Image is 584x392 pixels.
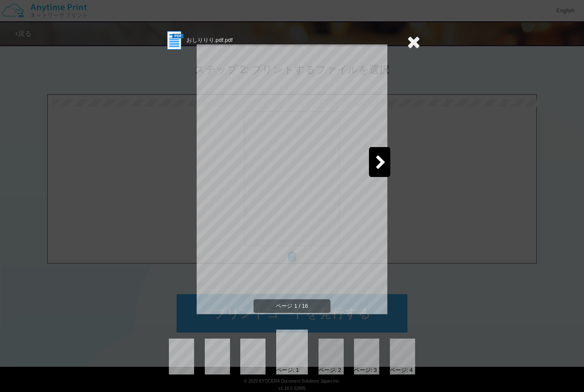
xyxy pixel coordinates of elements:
[390,366,413,374] div: ページ: 4
[319,366,341,374] div: ページ: 2
[354,366,377,374] div: ページ: 3
[276,366,299,374] div: ページ: 1
[254,299,330,313] span: ページ 1 / 16
[186,37,233,43] span: おしりりり.pdf.pdf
